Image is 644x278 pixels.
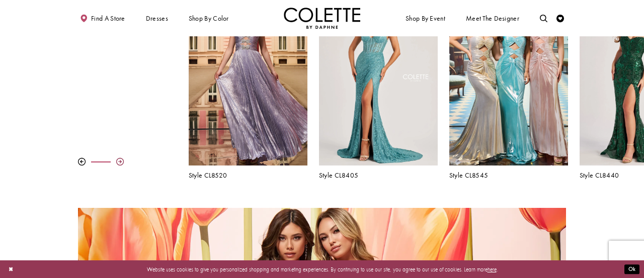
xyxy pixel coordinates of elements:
a: Style CL8405 [319,172,438,179]
span: Dresses [146,15,168,22]
span: Shop by color [189,15,229,22]
button: Submit Dialog [624,264,639,274]
span: Shop By Event [406,15,445,22]
span: Find a store [91,15,125,22]
span: Shop by color [187,8,230,29]
img: Colette by Daphne [284,8,360,29]
a: Find a store [78,8,127,29]
a: here [488,265,497,272]
p: Website uses cookies to give you personalized shopping and marketing experiences. By continuing t... [55,264,589,274]
a: Meet the designer [464,8,521,29]
span: Shop By Event [404,8,447,29]
button: Close Dialog [5,262,17,276]
a: Style CL8520 [189,172,307,179]
a: Check Wishlist [554,8,566,29]
span: Meet the designer [466,15,519,22]
a: Toggle search [538,8,549,29]
span: Dresses [144,8,170,29]
a: Style CL8545 [449,172,568,179]
a: Visit Home Page [284,8,360,29]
